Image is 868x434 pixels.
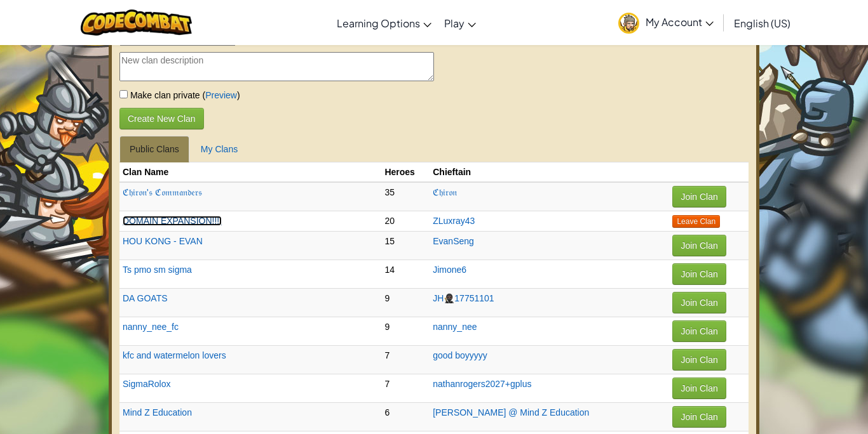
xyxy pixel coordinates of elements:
[337,16,420,30] span: Learning Options
[672,349,726,371] button: Join Clan
[381,260,430,289] td: 14
[734,16,790,30] span: English (US)
[205,90,237,100] a: Preview
[433,187,457,197] a: ℭ𝔥𝔦𝔯𝔬𝔫
[128,90,200,100] span: Make clan private
[618,13,639,34] img: avatar
[438,6,482,40] a: Play
[672,378,726,399] button: Join Clan
[433,293,494,303] a: JH🥷🏿17751101
[728,6,797,40] a: English (US)
[123,322,179,332] a: nanny_nee_fc
[381,403,430,431] td: 6
[672,406,726,428] button: Join Clan
[119,136,189,162] a: Public Clans
[381,289,430,317] td: 9
[381,211,430,232] td: 20
[672,186,726,207] button: Join Clan
[123,236,203,246] a: HOU KONG - EVAN
[672,235,726,256] button: Join Clan
[119,162,381,182] th: Clan Name
[433,236,474,246] a: EvanSeng
[646,15,714,29] span: My Account
[672,292,726,313] button: Join Clan
[430,162,669,182] th: Chieftain
[123,216,222,226] a: DOMAIN EXPANSION!!!!
[381,317,430,346] td: 9
[433,379,531,389] a: nathanrogers2027+gplus
[672,320,726,342] button: Join Clan
[123,293,168,303] a: DA GOATS
[381,182,430,211] td: 35
[433,350,487,360] a: good boyyyyy
[123,407,192,418] a: Mind Z Education
[123,187,202,197] a: ℭ𝔥𝔦𝔯𝔬𝔫'𝔰 ℭ𝔬𝔪𝔪𝔞𝔫𝔡𝔢𝔯𝔰
[119,108,204,129] button: Create New Clan
[381,162,430,182] th: Heroes
[433,407,589,418] a: [PERSON_NAME] @ Mind Z Education
[81,10,192,36] img: CodeCombat logo
[237,90,240,100] span: )
[123,265,192,275] a: Ts pmo sm sigma
[381,346,430,374] td: 7
[444,16,465,30] span: Play
[433,265,466,275] a: Jimone6
[612,3,720,43] a: My Account
[191,136,248,162] a: My Clans
[200,90,206,100] span: (
[381,374,430,403] td: 7
[123,379,170,389] a: SigmaRolox
[433,216,475,226] a: ZLuxray43
[330,6,438,40] a: Learning Options
[672,263,726,285] button: Join Clan
[123,350,226,360] a: kfc and watermelon lovers
[433,322,477,332] a: nanny_nee
[381,232,430,260] td: 15
[672,215,720,228] button: Leave Clan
